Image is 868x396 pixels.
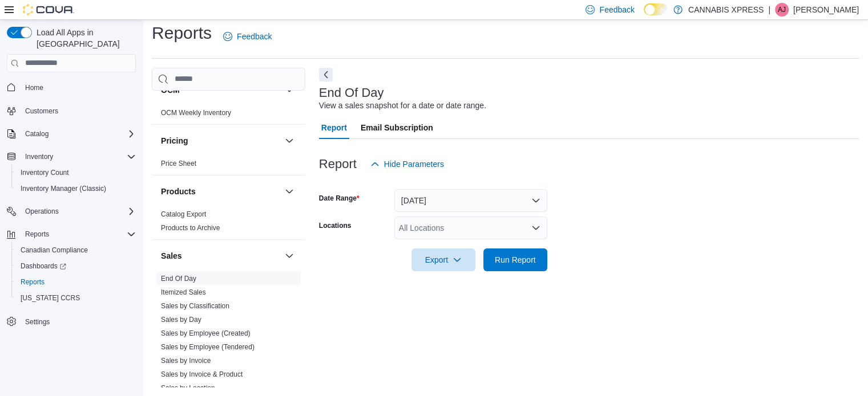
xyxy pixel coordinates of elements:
button: Inventory Count [11,165,140,181]
button: Next [319,68,333,81]
span: Feedback [237,31,272,42]
h1: Reports [152,22,212,44]
span: Inventory Manager (Classic) [16,182,136,195]
span: Sales by Classification [161,301,229,311]
button: Run Report [483,248,547,271]
div: Anthony John [775,3,789,17]
button: Operations [2,203,140,219]
button: Products [282,185,296,198]
span: Sales by Employee (Tendered) [161,342,255,352]
span: Inventory [21,150,136,164]
span: Settings [21,314,136,328]
span: Export [418,248,469,271]
label: Locations [319,221,352,230]
div: Products [152,207,305,239]
span: Sales by Invoice [161,356,211,365]
h3: Sales [161,250,182,262]
button: Inventory [21,150,58,164]
span: Sales by Location [161,383,215,393]
button: Reports [11,274,140,290]
p: CANNABIS XPRESS [688,3,764,17]
a: Reports [16,275,49,289]
button: Sales [282,249,296,263]
button: Products [161,186,280,197]
span: Operations [25,207,59,216]
h3: Products [161,186,196,197]
span: Canadian Compliance [16,243,136,257]
span: Reports [21,277,45,287]
a: Price Sheet [161,160,196,168]
div: Pricing [152,157,305,175]
h3: End Of Day [319,86,384,100]
a: Dashboards [11,258,140,274]
span: Reports [25,230,49,239]
span: [US_STATE] CCRS [21,293,80,303]
a: Inventory Count [16,166,74,179]
label: Date Range [319,194,360,203]
h3: Pricing [161,135,188,146]
span: Home [21,80,136,95]
a: Sales by Invoice [161,357,211,365]
a: Settings [21,315,54,329]
span: OCM Weekly Inventory [161,108,231,117]
span: Inventory Count [21,168,69,177]
a: Itemized Sales [161,288,206,296]
button: Pricing [282,134,296,148]
nav: Complex example [7,75,136,360]
p: | [768,3,770,17]
a: Canadian Compliance [16,243,92,257]
span: Dashboards [16,259,136,273]
span: Price Sheet [161,159,196,168]
p: [PERSON_NAME] [793,3,859,17]
a: Feedback [219,25,276,48]
span: Reports [21,227,136,241]
span: Hide Parameters [384,158,444,170]
button: Operations [21,205,63,218]
a: End Of Day [161,275,196,283]
span: Inventory Manager (Classic) [21,184,106,193]
button: Reports [2,226,140,242]
span: Feedback [599,4,634,15]
button: Hide Parameters [366,153,449,175]
a: Catalog Export [161,210,206,218]
span: Sales by Day [161,315,201,324]
div: View a sales snapshot for a date or date range. [319,100,486,112]
button: Inventory Manager (Classic) [11,181,140,197]
span: Products to Archive [161,223,220,232]
span: Washington CCRS [16,291,136,305]
div: OCM [152,106,305,124]
span: Itemized Sales [161,288,206,297]
span: Catalog [25,129,49,138]
button: Pricing [161,135,280,146]
span: Sales by Invoice & Product [161,370,243,379]
span: Dashboards [21,262,66,271]
span: AJ [778,3,786,17]
h3: Report [319,157,357,171]
span: Catalog [21,127,136,141]
button: Home [2,79,140,96]
button: [US_STATE] CCRS [11,290,140,306]
button: Customers [2,103,140,119]
a: [US_STATE] CCRS [16,291,84,305]
span: Operations [21,205,136,218]
span: Reports [16,275,136,289]
button: [DATE] [394,189,547,212]
span: Inventory Count [16,166,136,179]
a: Customers [21,104,63,118]
span: Inventory [25,152,53,161]
a: Sales by Employee (Created) [161,329,251,337]
button: Reports [21,227,54,241]
button: Sales [161,250,280,262]
a: OCM Weekly Inventory [161,109,231,117]
button: Settings [2,313,140,329]
a: Sales by Invoice & Product [161,370,243,378]
span: Email Subscription [361,116,433,139]
a: Sales by Location [161,384,215,392]
span: Sales by Employee (Created) [161,329,251,338]
span: Customers [25,107,58,116]
span: Canadian Compliance [21,246,88,255]
button: OCM [282,83,296,97]
a: Sales by Classification [161,302,229,310]
input: Dark Mode [644,3,668,15]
